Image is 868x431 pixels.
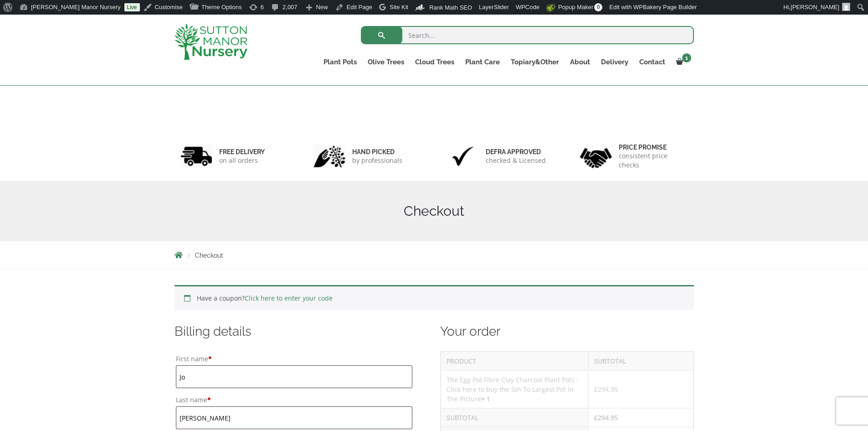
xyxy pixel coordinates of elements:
[619,151,688,170] p: consistent price checks
[176,353,412,365] label: First name
[429,4,472,11] span: Rank Math SEO
[361,26,694,44] input: Search...
[175,203,694,219] h1: Checkout
[410,56,460,68] a: Cloud Trees
[460,56,505,68] a: Plant Care
[634,56,671,68] a: Contact
[486,156,546,165] p: checked & Licensed
[219,156,265,165] p: on all orders
[124,3,140,11] a: Live
[362,56,410,68] a: Olive Trees
[245,294,333,302] a: Click here to enter your code
[505,56,565,68] a: Topiary&Other
[682,53,691,62] span: 1
[175,24,247,60] img: logo
[313,145,345,168] img: 2.jpg
[671,56,694,68] a: 1
[486,148,546,156] h6: Defra approved
[791,4,839,10] span: [PERSON_NAME]
[596,56,634,68] a: Delivery
[352,148,402,156] h6: hand picked
[175,285,694,310] div: Have a coupon?
[219,148,265,156] h6: FREE DELIVERY
[352,156,402,165] p: by professionals
[390,4,408,10] span: Site Kit
[180,145,212,168] img: 1.jpg
[619,143,688,151] h6: Price promise
[447,145,479,168] img: 3.jpg
[318,56,362,68] a: Plant Pots
[176,394,412,406] label: Last name
[594,3,602,11] span: 0
[440,323,693,340] h3: Your order
[175,323,414,340] h3: Billing details
[565,56,596,68] a: About
[175,251,694,259] nav: Breadcrumbs
[580,142,612,170] img: 4.jpg
[195,252,223,259] span: Checkout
